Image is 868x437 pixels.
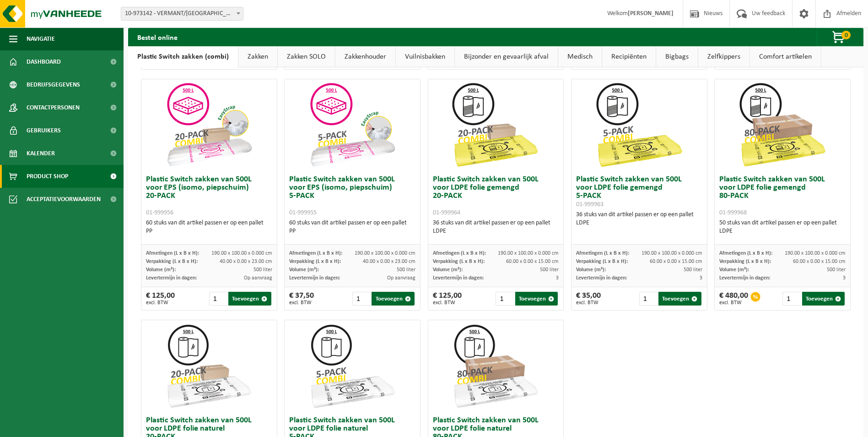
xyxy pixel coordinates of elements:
[146,219,272,235] div: 60 stuks van dit artikel passen er op een pallet
[576,219,702,227] div: LDPE
[27,142,55,165] span: Kalender
[656,46,698,67] a: Bigbags
[700,275,702,281] span: 3
[238,46,277,67] a: Zakken
[576,267,606,273] span: Volume (m³):
[558,46,602,67] a: Medisch
[121,7,243,20] span: 10-973142 - VERMANT/WILRIJK - WILRIJK
[576,201,604,208] span: 01-999963
[27,96,80,119] span: Contactpersonen
[289,275,340,281] span: Levertermijn in dagen:
[576,175,702,208] h3: Plastic Switch zakken van 500L voor LDPE folie gemengd 5-PACK
[719,292,748,306] div: € 480,00
[27,165,68,188] span: Product Shop
[352,292,371,306] input: 1
[602,46,656,67] a: Recipiënten
[244,275,272,281] span: Op aanvraag
[387,275,415,281] span: Op aanvraag
[827,267,846,273] span: 500 liter
[211,251,272,256] span: 190.00 x 100.00 x 0.000 cm
[27,73,80,96] span: Bedrijfsgegevens
[785,251,846,256] span: 190.00 x 100.00 x 0.000 cm
[433,209,460,216] span: 01-999964
[335,46,395,67] a: Zakkenhouder
[146,300,175,306] span: excl. BTW
[433,175,559,217] h3: Plastic Switch zakken van 500L voor LDPE folie gemengd 20-PACK
[397,267,415,273] span: 500 liter
[433,251,486,256] span: Afmetingen (L x B x H):
[163,79,255,171] img: 01-999956
[719,267,749,273] span: Volume (m³):
[719,275,770,281] span: Levertermijn in dagen:
[515,292,558,306] button: Toevoegen
[433,292,462,306] div: € 125,00
[146,209,173,216] span: 01-999956
[576,275,627,281] span: Levertermijn in dagen:
[121,7,243,21] span: 10-973142 - VERMANT/WILRIJK - WILRIJK
[576,259,628,264] span: Verpakking (L x B x H):
[146,259,198,264] span: Verpakking (L x B x H):
[289,209,317,216] span: 01-999955
[289,219,415,235] div: 60 stuks van dit artikel passen er op een pallet
[576,251,629,256] span: Afmetingen (L x B x H):
[719,227,846,235] div: LDPE
[289,300,314,306] span: excl. BTW
[719,175,846,217] h3: Plastic Switch zakken van 500L voor LDPE folie gemengd 80-PACK
[220,259,272,264] span: 40.00 x 0.00 x 23.00 cm
[163,320,255,412] img: 01-999961
[372,292,414,306] button: Toevoegen
[455,46,558,67] a: Bijzonder en gevaarlijk afval
[737,79,828,171] img: 01-999968
[719,219,846,235] div: 50 stuks van dit artikel passen er op een pallet
[289,292,314,306] div: € 37,50
[433,259,485,264] span: Verpakking (L x B x H):
[307,79,398,171] img: 01-999955
[750,46,821,67] a: Comfort artikelen
[628,10,674,17] strong: [PERSON_NAME]
[843,275,846,281] span: 3
[540,267,559,273] span: 500 liter
[642,251,702,256] span: 190.00 x 100.00 x 0.000 cm
[719,209,747,216] span: 01-999968
[289,259,341,264] span: Verpakking (L x B x H):
[146,267,176,273] span: Volume (m³):
[719,300,748,306] span: excl. BTW
[289,175,415,217] h3: Plastic Switch zakken van 500L voor EPS (isomo, piepschuim) 5-PACK
[658,292,701,306] button: Toevoegen
[719,251,772,256] span: Afmetingen (L x B x H):
[289,251,342,256] span: Afmetingen (L x B x H):
[355,251,415,256] span: 190.00 x 100.00 x 0.000 cm
[307,320,398,412] img: 01-999960
[576,211,702,227] div: 36 stuks van dit artikel passen er op een pallet
[593,79,685,171] img: 01-999963
[363,259,415,264] span: 40.00 x 0.00 x 23.00 cm
[27,188,101,211] span: Acceptatievoorwaarden
[209,292,227,306] input: 1
[650,259,702,264] span: 60.00 x 0.00 x 15.00 cm
[639,292,658,306] input: 1
[278,46,335,67] a: Zakken SOLO
[719,259,771,264] span: Verpakking (L x B x H):
[817,28,863,46] button: 0
[450,320,541,412] img: 01-999970
[146,292,175,306] div: € 125,00
[396,46,454,67] a: Vuilnisbakken
[253,267,272,273] span: 500 liter
[146,175,272,217] h3: Plastic Switch zakken van 500L voor EPS (isomo, piepschuim) 20-PACK
[684,267,702,273] span: 500 liter
[146,275,197,281] span: Levertermijn in dagen:
[498,251,559,256] span: 190.00 x 100.00 x 0.000 cm
[698,46,749,67] a: Zelfkippers
[433,300,462,306] span: excl. BTW
[27,119,61,142] span: Gebruikers
[802,292,845,306] button: Toevoegen
[496,292,514,306] input: 1
[506,259,559,264] span: 60.00 x 0.00 x 15.00 cm
[27,50,61,73] span: Dashboard
[433,267,463,273] span: Volume (m³):
[27,27,55,50] span: Navigatie
[793,259,846,264] span: 60.00 x 0.00 x 15.00 cm
[782,292,801,306] input: 1
[128,28,187,46] h2: Bestel online
[433,227,559,235] div: LDPE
